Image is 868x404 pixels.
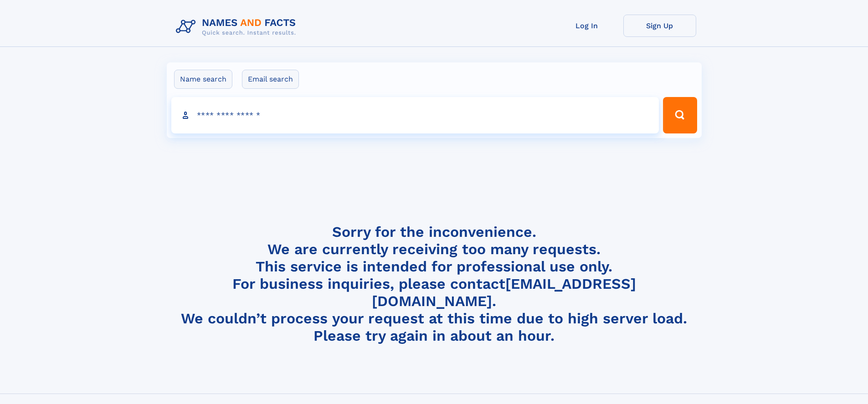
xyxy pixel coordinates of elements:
[242,70,299,89] label: Email search
[372,275,636,310] a: [EMAIL_ADDRESS][DOMAIN_NAME]
[550,15,623,37] a: Log In
[174,70,232,89] label: Name search
[663,97,697,133] button: Search Button
[172,15,303,39] img: Logo Names and Facts
[172,223,696,345] h4: Sorry for the inconvenience. We are currently receiving too many requests. This service is intend...
[171,97,659,133] input: search input
[623,15,696,37] a: Sign Up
